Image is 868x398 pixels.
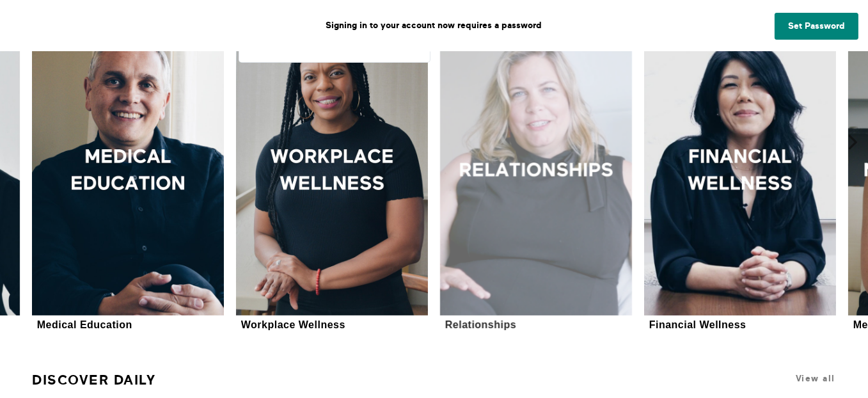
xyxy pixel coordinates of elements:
[37,319,132,331] div: Medical Education
[10,10,858,42] p: Signing in to your account now requires a password
[440,28,632,333] a: RelationshipsRelationships
[241,319,345,331] div: Workplace Wellness
[649,319,746,331] div: Financial Wellness
[644,28,836,333] a: Financial WellnessFinancial Wellness
[32,367,155,394] a: Discover Daily
[32,28,224,333] a: Medical EducationMedical Education
[445,319,516,331] div: Relationships
[775,13,858,40] a: Set Password
[236,28,428,333] a: Workplace WellnessWorkplace Wellness
[796,374,835,383] a: View all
